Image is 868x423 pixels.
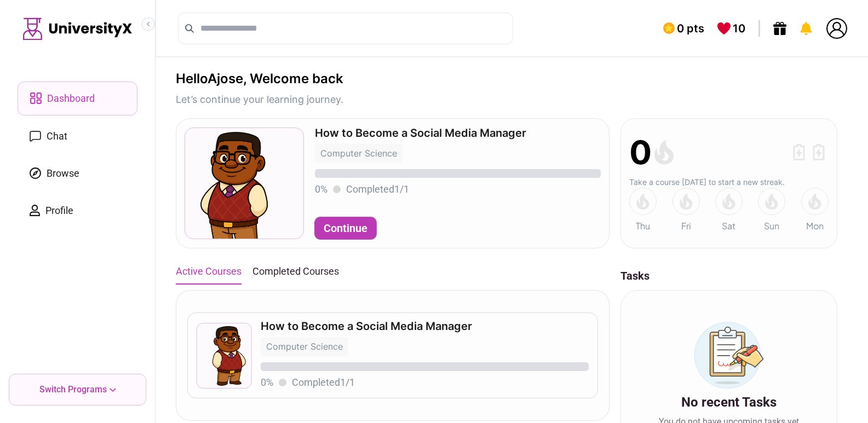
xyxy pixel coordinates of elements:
span: Thu [636,219,650,233]
span: Computer Science [320,148,397,159]
button: Completed Courses [252,259,339,283]
p: Let’s continue your learning journey. [176,92,343,107]
p: 0 % [261,375,273,390]
img: Logo [23,18,133,40]
p: How to Become a Social Media Manager [315,128,601,138]
a: Profile [18,194,137,227]
span: Fri [681,219,691,233]
h3: Hello Ajose , Welcome back [176,70,343,88]
img: No Tasks [694,322,764,389]
span: Dashboard [47,91,95,106]
a: Dashboard [18,82,137,115]
p: 0 % [315,182,327,197]
a: Browse [18,157,137,190]
span: 10 [733,21,745,36]
img: You [826,18,847,39]
span: Computer Science [266,341,343,352]
a: Chat [18,120,137,153]
p: Tasks [620,268,837,283]
span: 0 pts [677,21,704,36]
span: Browse [47,166,79,181]
p: No recent Tasks [681,393,777,411]
span: 0 [629,128,652,177]
button: Collapse sidebar [142,18,155,31]
p: Completed 1 / 1 [346,182,409,197]
button: Continue [315,217,376,239]
img: Tutor [189,126,299,262]
button: Active Courses [176,259,242,283]
span: Profile [45,203,73,218]
p: Completed 1 / 1 [292,375,355,390]
p: Take a course [DATE] to start a new streak. [629,177,829,188]
p: Switch Programs [39,383,107,396]
p: How to Become a Social Media Manager [261,321,589,332]
span: Mon [806,219,824,233]
span: Sat [722,219,735,233]
span: Chat [47,129,67,144]
span: Sun [764,219,779,233]
a: How to Become a Social Media ManagerComputer Science 0%Completed1/1 [187,312,598,398]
